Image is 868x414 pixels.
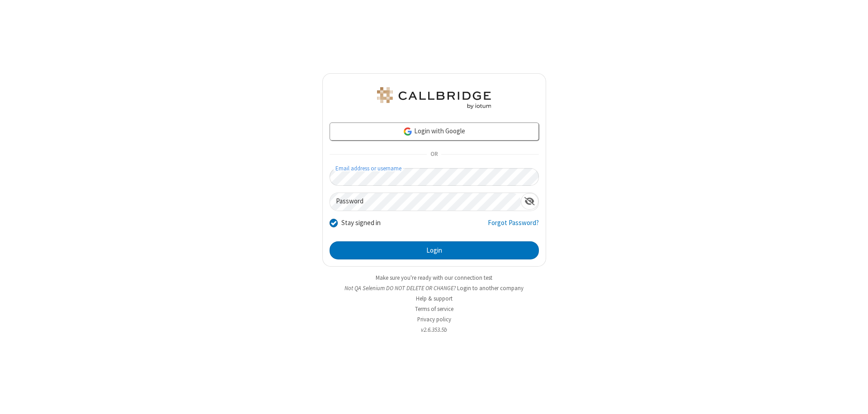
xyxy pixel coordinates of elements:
iframe: Chat [845,390,861,408]
li: Not QA Selenium DO NOT DELETE OR CHANGE? [322,284,546,292]
button: Login to another company [457,284,524,292]
a: Privacy policy [417,315,451,323]
a: Forgot Password? [488,218,539,235]
input: Email address or username [330,168,539,186]
a: Help & support [416,295,453,302]
a: Terms of service [415,305,453,313]
img: QA Selenium DO NOT DELETE OR CHANGE [375,87,493,109]
label: Stay signed in [341,218,381,228]
button: Login [330,241,539,259]
span: OR [427,148,441,161]
li: v2.6.353.5b [322,325,546,334]
a: Make sure you're ready with our connection test [376,274,492,282]
div: Show password [521,193,538,210]
a: Login with Google [330,122,539,141]
input: Password [330,193,521,211]
img: google-icon.png [403,127,413,136]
